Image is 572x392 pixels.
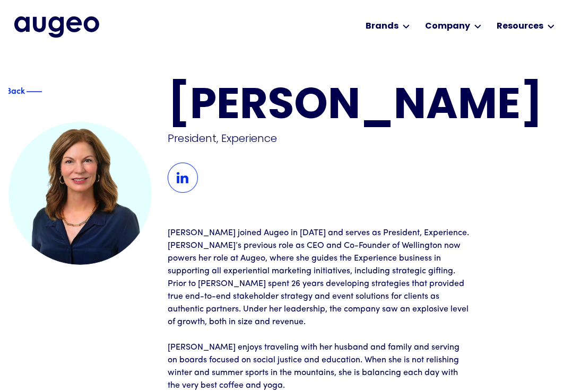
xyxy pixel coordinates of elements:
[366,20,398,33] div: Brands
[8,86,54,97] a: Blue text arrowBackBlue decorative line
[14,16,99,38] img: Augeo's full logo in midnight blue.
[168,341,470,392] p: [PERSON_NAME] enjoys traveling with her husband and family and serving on boards focused on socia...
[168,131,473,146] div: President, Experience
[497,20,543,33] div: Resources
[6,84,25,96] div: Back
[168,86,564,129] h1: [PERSON_NAME]
[168,163,198,193] img: LinkedIn Icon
[168,328,470,341] p: ‍
[168,227,470,328] p: [PERSON_NAME] joined Augeo in [DATE] and serves as President, Experience. [PERSON_NAME]’s previou...
[26,85,42,98] img: Blue decorative line
[14,16,99,38] a: home
[425,20,470,33] div: Company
